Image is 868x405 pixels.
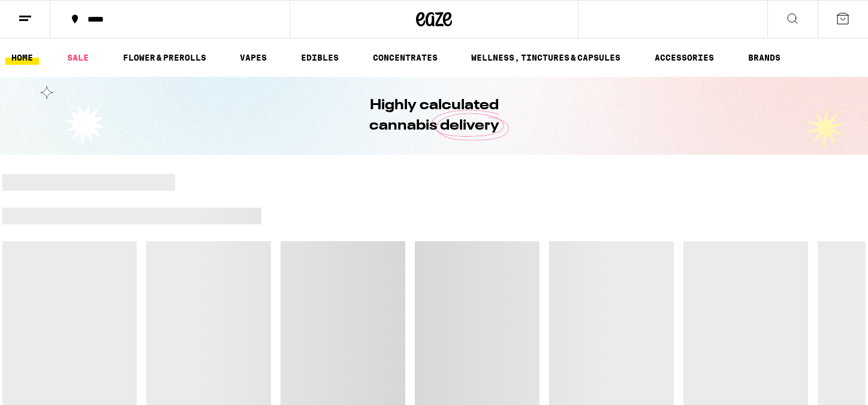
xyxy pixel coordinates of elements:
[367,50,444,65] a: CONCENTRATES
[335,95,533,136] h1: Highly calculated cannabis delivery
[649,50,720,65] a: ACCESSORIES
[5,50,39,65] a: HOME
[295,50,345,65] a: EDIBLES
[742,50,786,65] a: BRANDS
[117,50,212,65] a: FLOWER & PREROLLS
[234,50,273,65] a: VAPES
[465,50,626,65] a: WELLNESS, TINCTURES & CAPSULES
[61,50,95,65] a: SALE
